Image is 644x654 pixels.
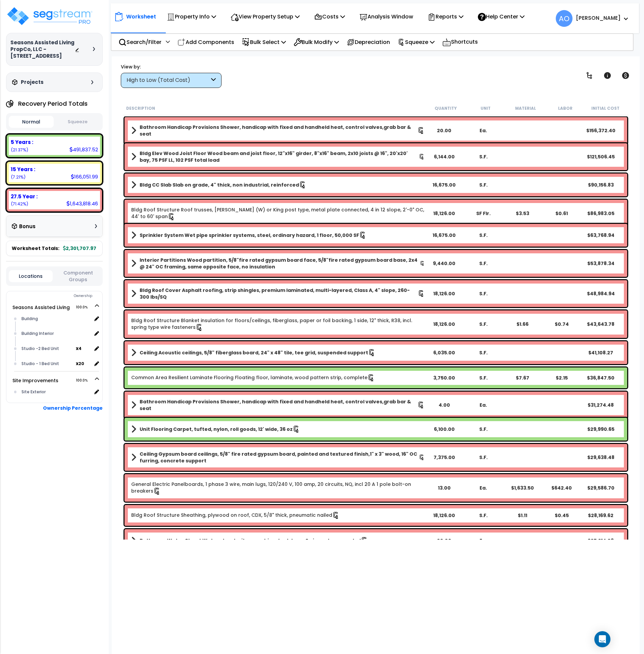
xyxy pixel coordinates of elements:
a: Assembly Title [131,424,425,434]
p: Shortcuts [442,37,478,47]
span: AO [556,10,573,27]
a: Assembly Title [131,231,425,240]
div: $156,372.40 [581,127,621,134]
p: View Property Setup [231,12,300,21]
b: 2,301,707.97 [63,245,96,252]
div: S.F. [464,260,503,267]
div: $121,506.45 [581,153,621,160]
div: $28,169.62 [581,512,621,519]
div: 6,035.00 [425,349,464,356]
div: Ea. [464,127,503,134]
b: Bldg CC Slab Slab on grade, 4" thick, non industrial, reinforced [140,182,299,188]
div: 7,375.00 [425,454,464,461]
small: 71.41733362464744% [11,201,28,207]
div: $86,983.05 [581,210,621,217]
div: S.F. [464,182,503,188]
a: Assembly Title [131,124,425,137]
div: $63,768.94 [581,232,621,239]
b: Sprinkler System Wet pipe sprinkler systems, steel, ordinary hazard, 1 floor, 50,000 SF [140,232,359,239]
small: 7.214294435449168% [11,174,26,180]
span: 100.0% [76,303,94,311]
div: 6,144.00 [425,153,464,160]
div: S.F. [464,349,503,356]
b: x [76,345,82,352]
div: Studio -2 Bed Unit [20,345,76,353]
button: Normal [9,116,54,128]
div: S.F. [464,153,503,160]
a: Assembly Title [131,348,425,357]
p: Squeeze [398,38,435,47]
a: Assembly Title [131,180,425,190]
div: $642.40 [542,485,581,491]
div: 18,126.00 [425,321,464,328]
div: $1.11 [503,512,542,519]
div: Ea. [464,537,503,544]
div: 3,750.00 [425,374,464,381]
a: Individual Item [131,206,425,220]
div: S.F. [464,426,503,433]
b: 15 Years : [11,166,35,173]
p: Costs [314,12,345,21]
div: 20.00 [425,127,464,134]
div: 166,051.99 [71,173,98,180]
p: Analysis Window [359,12,413,21]
b: [PERSON_NAME] [576,14,621,21]
small: Labor [558,106,573,111]
div: Ea. [464,485,503,491]
b: 5 Years : [11,139,33,146]
div: S.F. [464,454,503,461]
a: Assembly Title [131,536,425,545]
div: Site Exterior [20,388,92,396]
p: Bulk Modify [294,38,339,47]
div: $3.53 [503,210,542,217]
div: S.F. [464,290,503,297]
div: Building [20,315,92,323]
p: Bulk Select [242,38,286,47]
div: 6,100.00 [425,426,464,433]
a: Individual Item [131,317,425,331]
div: 4.00 [425,402,464,408]
div: Studio - 1 Bed Unit [20,360,76,368]
b: Interior Partitions Wood partition, 5/8"fire rated gypsum board face, 5/8"fire rated gypsum board... [140,257,420,270]
div: $7.67 [503,374,542,381]
b: Unit Flooring Carpet, tufted, nylon, roll goods, 12' wide, 36 oz [140,426,293,433]
div: $36,847.50 [581,374,621,381]
a: Individual Item [131,481,425,495]
div: 13.00 [425,485,464,491]
b: Bldg Roof Cover Asphalt roofing, strip shingles, premium laminated, multi-layered, Class A, 4" sl... [140,287,418,300]
b: 27.5 Year : [11,193,38,200]
h3: Bonus [19,224,36,230]
a: Assembly Title [131,287,425,300]
div: S.F. [464,374,503,381]
div: Ownership [20,292,102,300]
div: $0.45 [542,512,581,519]
div: View by: [121,63,221,70]
div: $43,643.78 [581,321,621,328]
p: Help Center [478,12,525,21]
div: $27,214.08 [581,537,621,544]
div: SF Flr. [464,210,503,217]
div: Ea. [464,402,503,408]
small: Quantity [435,106,457,111]
h4: Recovery Period Totals [18,100,88,107]
div: $48,984.94 [581,290,621,297]
div: $2.15 [542,374,581,381]
div: Open Intercom Messenger [594,631,610,647]
p: Search/Filter [118,38,161,47]
div: 16,675.00 [425,182,464,188]
b: Bldg Elev Wood Joist Floor Wood beam and joist floor, 12"x16" girder, 8"x16" beam, 2x10 joists @ ... [140,150,419,163]
small: Material [515,106,536,111]
a: Assembly Title [131,451,425,464]
b: Bathroom Handicap Provisions Shower, handicap with fixed and handheld heat, control valves,grab b... [140,398,417,412]
a: Assembly Title [131,398,425,412]
div: 16,675.00 [425,232,464,239]
small: 20 [79,361,84,366]
h3: Projects [21,79,44,86]
a: Assembly Title [131,257,425,270]
div: High to Low (Total Cost) [127,77,209,84]
div: 491,837.52 [69,146,98,153]
p: Property Info [167,12,216,21]
div: Building Interior [20,330,92,338]
span: 100.0% [76,376,94,385]
div: $31,274.48 [581,402,621,408]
